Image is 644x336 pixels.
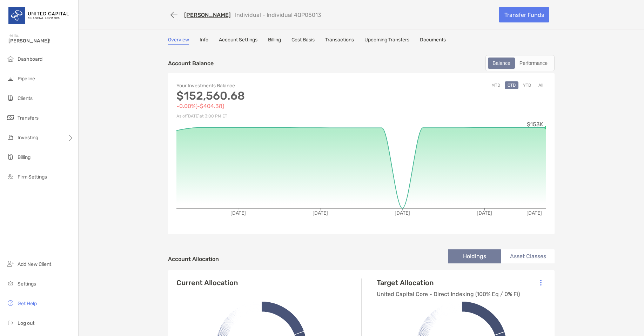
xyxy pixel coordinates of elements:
[291,37,315,45] a: Cost Basis
[219,37,257,45] a: Account Settings
[168,59,214,68] p: Account Balance
[18,320,34,326] span: Log out
[6,299,15,307] img: get-help icon
[527,121,543,128] tspan: $153K
[364,37,409,45] a: Upcoming Transfers
[325,37,354,45] a: Transactions
[176,81,361,90] p: Your Investments Balance
[6,94,15,102] img: clients icon
[505,81,518,89] button: QTD
[200,37,208,45] a: Info
[485,55,555,71] div: segmented control
[477,210,492,216] tspan: [DATE]
[268,37,281,45] a: Billing
[230,210,246,216] tspan: [DATE]
[176,278,238,287] h4: Current Allocation
[18,281,36,287] span: Settings
[540,280,542,286] img: Icon List Menu
[520,81,534,89] button: YTD
[184,12,231,18] a: [PERSON_NAME]
[377,278,520,287] h4: Target Allocation
[235,12,321,18] p: Individual - Individual 4QP05013
[6,113,15,122] img: transfers icon
[18,174,47,180] span: Firm Settings
[18,56,42,62] span: Dashboard
[18,261,51,267] span: Add New Client
[8,38,74,44] span: [PERSON_NAME]!
[489,58,514,68] div: Balance
[176,112,361,121] p: As of [DATE] at 3:00 PM ET
[377,290,520,298] p: United Capital Core - Direct Indexing (100% Eq / 0% Fi)
[176,102,361,110] p: -0.00% ( -$404.38 )
[448,249,501,263] li: Holdings
[8,3,70,28] img: United Capital Logo
[6,260,15,268] img: add_new_client icon
[501,249,555,263] li: Asset Classes
[395,210,410,216] tspan: [DATE]
[526,210,542,216] tspan: [DATE]
[6,54,15,63] img: dashboard icon
[6,279,15,288] img: settings icon
[18,135,38,141] span: Investing
[516,58,551,68] div: Performance
[168,37,189,45] a: Overview
[6,74,15,82] img: pipeline icon
[176,92,361,100] p: $152,560.68
[18,76,35,82] span: Pipeline
[18,95,33,101] span: Clients
[420,37,446,45] a: Documents
[489,81,503,89] button: MTD
[6,172,15,181] img: firm-settings icon
[499,7,549,22] a: Transfer Funds
[18,301,37,307] span: Get Help
[18,154,31,160] span: Billing
[536,81,546,89] button: All
[6,153,15,161] img: billing icon
[18,115,39,121] span: Transfers
[168,256,219,262] h4: Account Allocation
[6,133,15,141] img: investing icon
[6,318,15,327] img: logout icon
[313,210,328,216] tspan: [DATE]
